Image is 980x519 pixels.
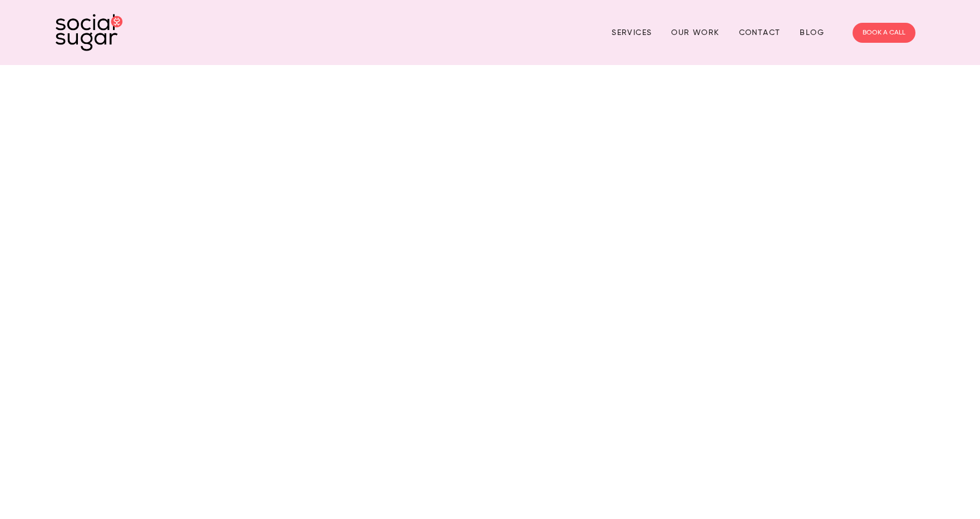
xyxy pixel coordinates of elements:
a: BOOK A CALL [853,23,915,43]
img: SocialSugar [56,14,122,51]
a: Our Work [671,24,719,41]
a: Services [612,24,652,41]
a: Contact [739,24,781,41]
a: Blog [800,24,824,41]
